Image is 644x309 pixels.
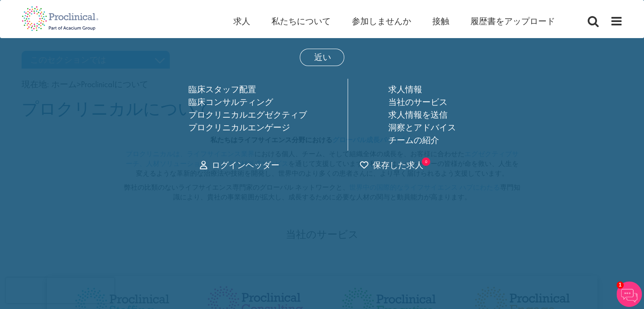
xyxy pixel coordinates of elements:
[314,52,331,63] font: 近い
[432,16,449,27] a: 接触
[212,160,279,171] font: ログインヘッダー
[388,122,456,133] a: 洞察とアドバイス
[233,16,250,27] a: 求人
[188,97,273,108] a: 臨床コンサルティング
[388,97,448,108] a: 当社のサービス
[200,160,279,171] a: ログインヘッダー
[360,159,423,171] a: ショートリストのトリガー
[188,109,307,120] a: プロクリニカルエグゼクティブ
[188,84,256,95] a: 臨床スタッフ配置
[619,282,622,288] font: 1
[425,159,427,164] font: 0
[388,84,422,95] a: 求人情報
[616,281,642,307] img: チャットボット
[188,122,290,133] a: プロクリニカルエンゲージ
[388,109,448,120] a: 求人情報を送信
[271,16,331,27] a: 私たちについて
[352,16,411,27] a: 参加しませんか
[373,160,423,171] font: 保存した求人
[388,135,439,146] a: チームの紹介
[470,16,555,27] a: 履歴書をアップロード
